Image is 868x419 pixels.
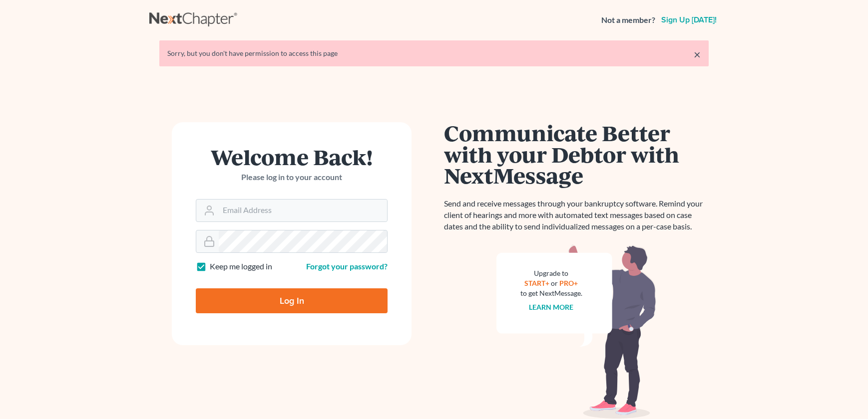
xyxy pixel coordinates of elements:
[520,268,582,278] div: Upgrade to
[560,279,578,287] a: PRO+
[444,122,709,186] h1: Communicate Better with your Debtor with NextMessage
[525,279,550,287] a: START+
[167,48,701,58] div: Sorry, but you don't have permission to access this page
[551,279,558,287] span: or
[196,146,388,168] h1: Welcome Back!
[694,48,701,60] a: ×
[444,198,709,232] p: Send and receive messages through your bankruptcy software. Remind your client of hearings and mo...
[306,261,388,271] a: Forgot your password?
[196,172,388,183] p: Please log in to your account
[601,14,655,26] strong: Not a member?
[210,261,272,272] label: Keep me logged in
[219,200,387,221] input: Email Address
[520,288,582,298] div: to get NextMessage.
[496,244,656,419] img: nextmessage_bg-59042aed3d76b12b5cd301f8e5b87938c9018125f34e5fa2b7a6b67550977c72.svg
[196,288,388,313] input: Log In
[529,303,574,311] a: Learn more
[659,16,719,24] a: Sign up [DATE]!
